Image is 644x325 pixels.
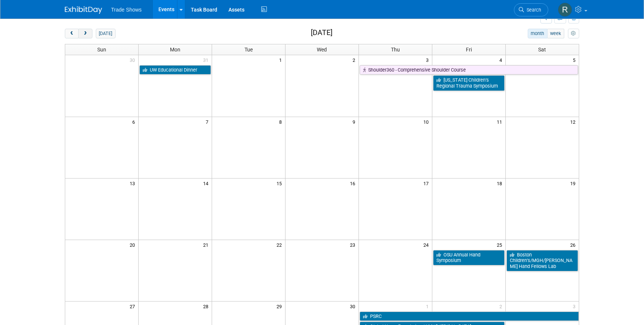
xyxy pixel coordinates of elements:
[202,240,212,249] span: 21
[96,29,116,38] button: [DATE]
[202,302,212,311] span: 28
[349,179,359,188] span: 16
[571,31,576,36] i: Personalize Calendar
[506,250,578,271] a: Boston Children’s/MGH/[PERSON_NAME] Hand Fellows Lab
[568,29,579,38] button: myCustomButton
[276,179,285,188] span: 15
[311,29,332,37] h2: [DATE]
[569,240,579,249] span: 26
[360,65,578,75] a: Shoulder360 - Comprehensive Shoulder Course
[572,302,579,311] span: 3
[111,7,142,13] span: Trade Shows
[244,47,253,53] span: Tue
[499,55,505,64] span: 4
[352,117,359,126] span: 9
[349,302,359,311] span: 30
[572,55,579,64] span: 5
[65,29,79,38] button: prev
[202,179,212,188] span: 14
[547,29,564,38] button: week
[499,302,505,311] span: 2
[349,240,359,249] span: 23
[278,55,285,64] span: 1
[496,117,505,126] span: 11
[425,55,432,64] span: 3
[129,240,138,249] span: 20
[129,302,138,311] span: 27
[524,7,541,13] span: Search
[514,3,548,16] a: Search
[170,47,180,53] span: Mon
[569,117,579,126] span: 12
[205,117,212,126] span: 7
[496,240,505,249] span: 25
[569,179,579,188] span: 19
[391,47,400,53] span: Thu
[433,75,505,91] a: [US_STATE] Children’s Regional Trauma Symposium
[97,47,106,53] span: Sun
[466,47,472,53] span: Fri
[423,117,432,126] span: 10
[528,29,547,38] button: month
[129,179,138,188] span: 13
[65,6,102,14] img: ExhibitDay
[496,179,505,188] span: 18
[538,47,546,53] span: Sat
[425,302,432,311] span: 1
[129,55,138,64] span: 30
[132,117,138,126] span: 6
[276,240,285,249] span: 22
[276,302,285,311] span: 29
[423,179,432,188] span: 17
[558,3,572,17] img: Rachel Murphy
[352,55,359,64] span: 2
[433,250,505,265] a: OSU Annual Hand Symposium
[202,55,212,64] span: 31
[78,29,92,38] button: next
[317,47,327,53] span: Wed
[278,117,285,126] span: 8
[423,240,432,249] span: 24
[139,65,211,75] a: UW Educational Dinner
[360,312,579,321] a: PSRC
